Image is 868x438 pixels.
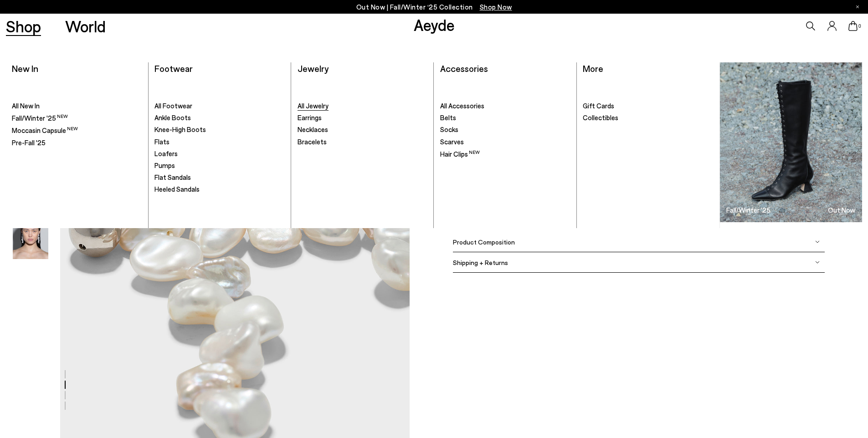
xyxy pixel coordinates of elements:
a: Moccasin Capsule [12,126,142,135]
a: Ankle Boots [154,113,285,122]
a: Collectibles [583,113,714,122]
a: Footwear [154,63,193,74]
a: World [65,18,106,34]
span: Ankle Boots [154,113,191,122]
a: Pre-Fall '25 [12,138,142,148]
span: Bracelets [298,138,327,146]
span: Collectibles [583,113,618,122]
a: Earrings [298,113,428,122]
p: Out Now | Fall/Winter ‘25 Collection [356,1,512,13]
span: All Jewelry [298,102,329,110]
span: Hair Clips [440,150,480,158]
a: Bracelets [298,138,428,147]
a: 0 [848,21,858,31]
span: Pumps [154,161,175,169]
a: Accessories [440,63,488,74]
a: Aeyde [414,15,455,34]
span: All Accessories [440,102,484,110]
span: Scarves [440,138,464,146]
img: Rudi Pearl and Palladium-Plated Drop Earrings - Image 4 [13,211,48,259]
a: All Accessories [440,102,570,111]
h3: Out Now [828,207,855,214]
a: Flats [154,138,285,147]
a: New In [12,63,38,74]
span: All Footwear [154,102,192,110]
a: Heeled Sandals [154,185,285,194]
img: svg%3E [815,260,820,265]
a: All Footwear [154,102,285,111]
a: Knee-High Boots [154,125,285,134]
a: Gift Cards [583,102,714,111]
a: All New In [12,102,142,111]
a: Necklaces [298,125,428,134]
span: Moccasin Capsule [12,126,78,134]
span: Navigate to /collections/new-in [480,3,512,11]
a: Scarves [440,138,570,147]
span: Flat Sandals [154,173,191,181]
span: Socks [440,125,458,133]
span: Heeled Sandals [154,185,200,193]
a: Pumps [154,161,285,170]
a: Fall/Winter '25 [12,113,142,123]
span: Earrings [298,113,322,122]
span: Knee-High Boots [154,125,206,133]
span: Fall/Winter '25 [12,114,68,122]
a: Socks [440,125,570,134]
a: All Jewelry [298,102,428,111]
span: Necklaces [298,125,328,133]
img: Group_1295_900x.jpg [720,62,862,222]
a: More [583,63,603,74]
a: Shop [6,18,41,34]
a: Fall/Winter '25 Out Now [720,62,862,222]
a: Flat Sandals [154,173,285,182]
span: Shipping + Returns [453,259,508,266]
span: Belts [440,113,456,122]
a: Hair Clips [440,149,570,159]
span: 0 [858,24,862,29]
a: Loafers [154,149,285,158]
img: svg%3E [815,239,820,244]
span: Product Composition [453,238,515,246]
span: Loafers [154,149,178,158]
a: Belts [440,113,570,122]
span: Flats [154,138,169,146]
span: Gift Cards [583,102,614,110]
h3: Fall/Winter '25 [726,207,770,214]
span: All New In [12,102,40,110]
span: Pre-Fall '25 [12,138,46,147]
a: Jewelry [298,63,329,74]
